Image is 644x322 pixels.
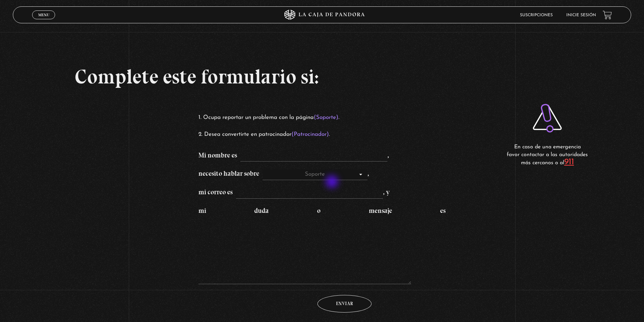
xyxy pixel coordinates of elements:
a: View your shopping cart [603,10,612,20]
mark: (Soporte) [314,115,338,120]
h2: Complete este formulario si: [75,65,569,89]
li: Ocupa reportar un problema con la página . [198,113,446,123]
input: Mi nombre es, [240,151,387,162]
p: En caso de una emergencia favor contactar a las autoridades más cercanos o al [488,143,607,167]
textarea: mi duda o mensaje es [198,217,411,284]
mark: (Patrocinador) [291,131,329,137]
label: Mi nombre es , [198,151,389,159]
label: mi duda o mensaje es [198,206,446,286]
a: Suscripciones [520,13,553,17]
form: Formulario de contacto [198,150,446,313]
li: Desea convertirte en patrocinador . [198,129,446,140]
span: Cerrar [36,19,52,23]
label: necesito hablar sobre , [198,169,369,177]
input: mi correo es, y [236,188,383,199]
span: Menu [38,13,49,17]
a: Inicie sesión [566,13,596,17]
select: necesito hablar sobre, [263,169,367,180]
a: 911 [564,158,574,166]
input: Enviar [317,295,372,313]
label: mi correo es , y [198,188,390,196]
